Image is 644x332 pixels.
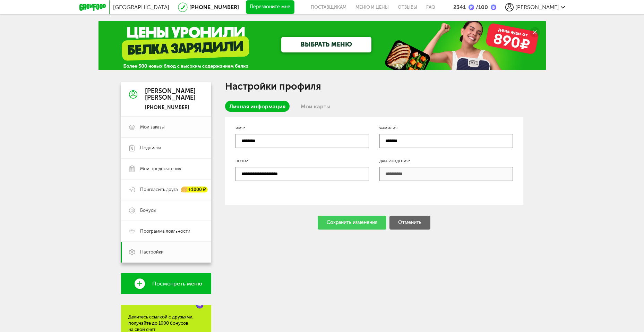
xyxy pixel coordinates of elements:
a: ВЫБРАТЬ МЕНЮ [281,37,371,52]
a: Подписка [121,138,211,158]
span: [GEOGRAPHIC_DATA] [113,4,169,10]
a: Посмотреть меню [121,273,211,294]
h1: Настройки профиля [225,82,523,91]
a: Бонусы [121,200,211,221]
div: Почта* [235,158,369,164]
a: Пригласить друга +1000 ₽ [121,179,211,200]
button: Перезвоните мне [246,0,294,14]
a: Мои карты [297,101,335,112]
img: bonus_b.cdccf46.png [491,5,496,10]
a: Личная информация [225,101,290,112]
a: Мои заказы [121,117,211,138]
span: Подписка [140,145,161,151]
div: Фамилия [379,125,513,131]
a: Программа лояльности [121,221,211,242]
span: / [476,4,478,10]
span: Посмотреть меню [152,281,202,287]
span: Настройки [140,249,164,255]
span: Мои заказы [140,124,165,130]
a: [PHONE_NUMBER] [189,4,239,10]
div: 2341 [453,4,466,10]
div: +1000 ₽ [181,187,208,193]
a: Мои предпочтения [121,158,211,179]
div: [PHONE_NUMBER] [145,105,196,111]
span: Программа лояльности [140,228,190,234]
span: Бонусы [140,207,156,214]
div: Дата рождения* [379,158,513,164]
img: bonus_p.2f9b352.png [469,5,474,10]
span: [PERSON_NAME] [515,4,559,10]
span: Мои предпочтения [140,166,181,172]
div: 100 [474,4,488,10]
span: Пригласить друга [140,186,178,193]
a: Настройки [121,242,211,263]
div: [PERSON_NAME] [PERSON_NAME] [145,88,196,102]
